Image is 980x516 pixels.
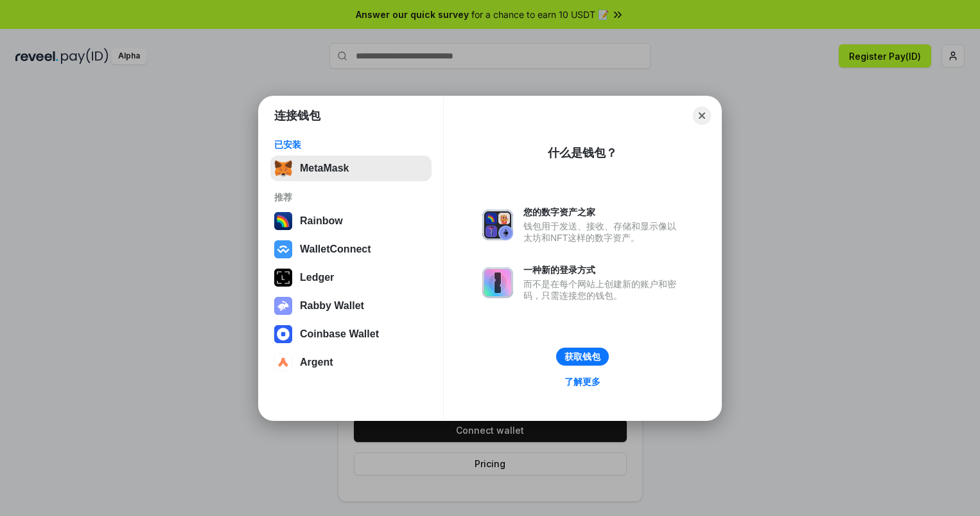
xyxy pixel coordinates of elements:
button: 获取钱包 [556,348,609,366]
img: svg+xml,%3Csvg%20xmlns%3D%22http%3A%2F%2Fwww.w3.org%2F2000%2Fsvg%22%20fill%3D%22none%22%20viewBox... [274,297,292,315]
button: WalletConnect [270,236,432,262]
div: Ledger [300,272,334,283]
img: svg+xml,%3Csvg%20width%3D%2228%22%20height%3D%2228%22%20viewBox%3D%220%200%2028%2028%22%20fill%3D... [274,353,292,371]
a: 了解更多 [557,373,608,390]
div: 一种新的登录方式 [523,264,683,276]
img: svg+xml,%3Csvg%20width%3D%22120%22%20height%3D%22120%22%20viewBox%3D%220%200%20120%20120%22%20fil... [274,212,292,230]
div: Argent [300,357,333,368]
div: 钱包用于发送、接收、存储和显示像以太坊和NFT这样的数字资产。 [523,220,683,244]
button: Rabby Wallet [270,293,432,319]
button: Argent [270,350,432,375]
button: Ledger [270,265,432,290]
div: 推荐 [274,191,428,203]
div: 获取钱包 [564,351,600,362]
div: Coinbase Wallet [300,328,379,340]
img: svg+xml,%3Csvg%20fill%3D%22none%22%20height%3D%2233%22%20viewBox%3D%220%200%2035%2033%22%20width%... [274,159,292,177]
h1: 连接钱包 [274,108,320,123]
img: svg+xml,%3Csvg%20width%3D%2228%22%20height%3D%2228%22%20viewBox%3D%220%200%2028%2028%22%20fill%3D... [274,240,292,258]
img: svg+xml,%3Csvg%20xmlns%3D%22http%3A%2F%2Fwww.w3.org%2F2000%2Fsvg%22%20width%3D%2228%22%20height%3... [274,269,292,287]
div: 已安装 [274,139,428,150]
button: Coinbase Wallet [270,321,432,347]
div: 您的数字资产之家 [523,206,683,218]
div: 什么是钱包？ [548,145,617,161]
div: 了解更多 [564,376,600,387]
div: Rabby Wallet [300,300,364,312]
div: Rainbow [300,215,343,227]
button: Rainbow [270,208,432,234]
div: 而不是在每个网站上创建新的账户和密码，只需连接您的钱包。 [523,278,683,301]
img: svg+xml,%3Csvg%20xmlns%3D%22http%3A%2F%2Fwww.w3.org%2F2000%2Fsvg%22%20fill%3D%22none%22%20viewBox... [482,209,513,240]
img: svg+xml,%3Csvg%20width%3D%2228%22%20height%3D%2228%22%20viewBox%3D%220%200%2028%2028%22%20fill%3D... [274,325,292,343]
div: MetaMask [300,163,349,174]
img: svg+xml,%3Csvg%20xmlns%3D%22http%3A%2F%2Fwww.w3.org%2F2000%2Fsvg%22%20fill%3D%22none%22%20viewBox... [482,267,513,298]
button: MetaMask [270,156,432,181]
button: Close [693,107,711,125]
div: WalletConnect [300,244,371,255]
